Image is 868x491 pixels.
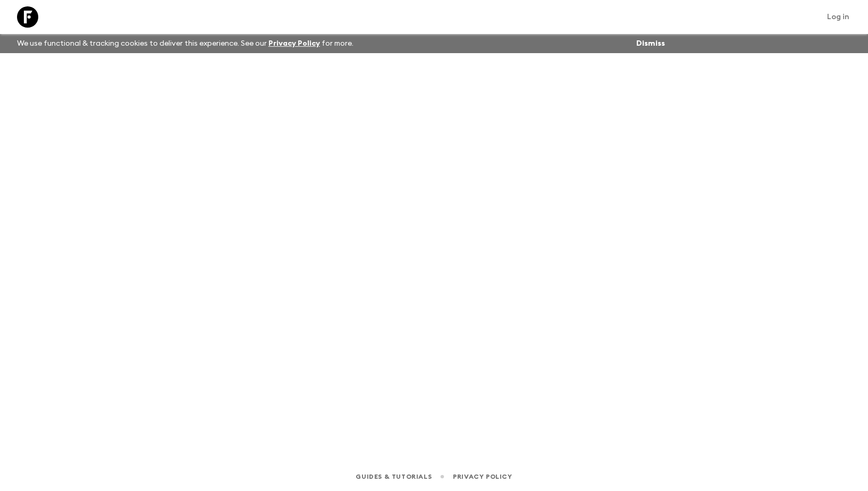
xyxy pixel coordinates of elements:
a: Guides & Tutorials [356,471,432,482]
a: Log in [821,10,855,24]
p: We use functional & tracking cookies to deliver this experience. See our for more. [13,34,358,53]
button: Dismiss [634,36,668,51]
a: Privacy Policy [453,471,512,482]
a: Privacy Policy [268,40,320,47]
